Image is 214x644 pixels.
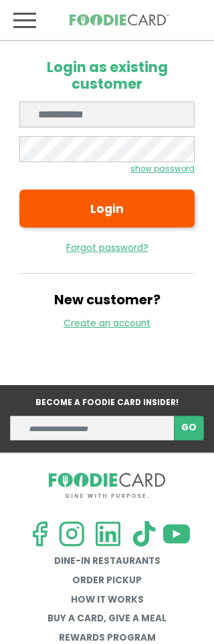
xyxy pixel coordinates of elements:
h2: New customer? [19,292,195,308]
a: Forgot password? [19,242,195,255]
img: FoodieCard; Eat, Drink, Save, Donate [49,472,165,498]
button: subscribe [174,416,204,440]
img: FoodieCard; Eat, Drink, Save, Donate [69,14,169,27]
svg: check us out on facebook [26,516,53,552]
img: youtube.svg [163,516,191,552]
a: Buy a card, give a meal [20,609,194,629]
a: Dine-in restaurants [20,552,194,571]
img: linkedin.svg [94,516,122,552]
a: Order pickup [20,571,194,591]
strong: BECOME A FOODIE CARD INSIDER! [35,397,179,408]
a: How it works [20,590,194,609]
h1: Login as existing customer [19,59,195,92]
button: Login [19,190,195,228]
a: Create an account [64,317,150,330]
small: show password [130,164,195,174]
img: tiktok.svg [130,516,158,552]
input: enter email address [10,416,175,440]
